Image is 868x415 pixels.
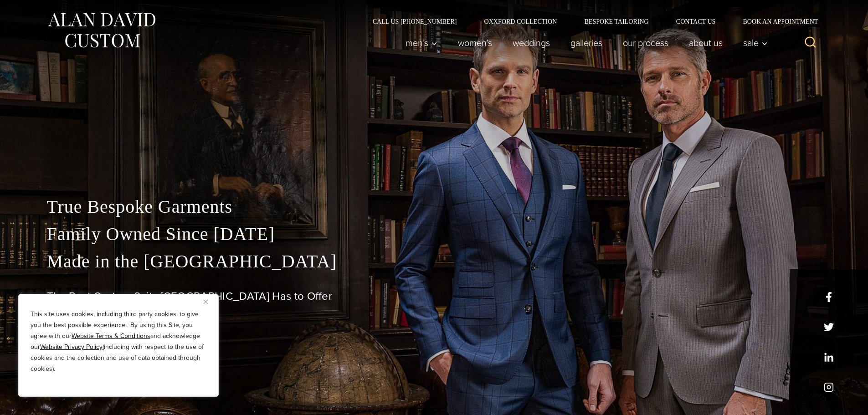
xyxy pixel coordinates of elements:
nav: Secondary Navigation [359,18,822,25]
p: This site uses cookies, including third party cookies, to give you the best possible experience. ... [31,309,206,374]
a: About Us [678,34,733,52]
a: Contact Us [663,18,729,25]
img: Close [204,300,208,304]
h1: The Best Custom Suits [GEOGRAPHIC_DATA] Has to Offer [47,290,822,303]
a: Book an Appointment [729,18,821,25]
span: Sale [743,38,768,47]
button: View Search Form [800,32,822,54]
a: weddings [502,34,560,52]
a: Oxxford Collection [470,18,570,25]
a: Bespoke Tailoring [570,18,662,25]
a: Galleries [560,34,612,52]
img: Alan David Custom [47,10,156,51]
a: Website Terms & Conditions [72,331,150,341]
a: Women’s [447,34,502,52]
span: Men’s [406,38,437,47]
a: Call Us [PHONE_NUMBER] [359,18,471,25]
a: Website Privacy Policy [40,342,103,352]
a: Our Process [612,34,678,52]
nav: Primary Navigation [395,34,772,52]
button: Close [204,296,215,307]
p: True Bespoke Garments Family Owned Since [DATE] Made in the [GEOGRAPHIC_DATA] [47,193,822,275]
